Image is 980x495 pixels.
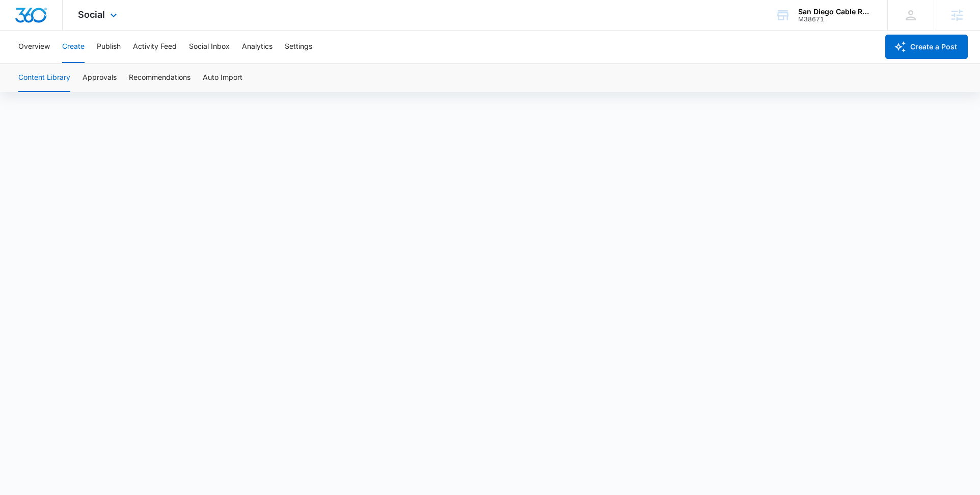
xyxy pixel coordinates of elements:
button: Publish [97,31,121,63]
button: Content Library [18,64,70,92]
button: Create [62,31,85,63]
button: Activity Feed [133,31,177,63]
div: account id [798,16,873,23]
button: Auto Import [203,64,242,92]
button: Approvals [83,64,117,92]
button: Analytics [242,31,273,63]
span: Social [78,9,105,20]
button: Overview [18,31,50,63]
button: Settings [285,31,312,63]
div: account name [798,8,873,16]
button: Create a Post [885,35,968,59]
button: Recommendations [129,64,190,92]
button: Social Inbox [189,31,230,63]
